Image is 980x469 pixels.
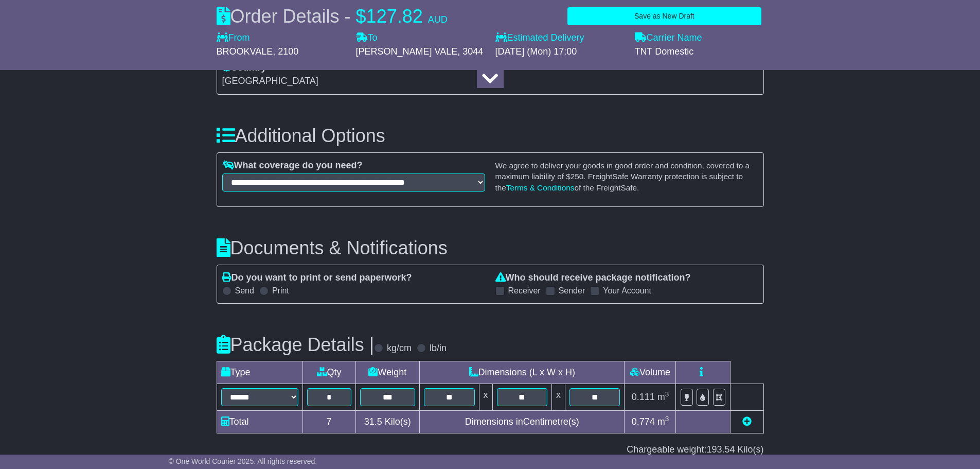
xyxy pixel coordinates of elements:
[457,46,483,57] span: , 3044
[657,416,669,427] span: m
[366,6,423,27] span: 127.82
[222,76,318,86] span: [GEOGRAPHIC_DATA]
[635,32,702,44] label: Carrier Name
[356,6,366,27] span: $
[479,384,492,411] td: x
[506,183,575,192] a: Terms & Conditions
[217,335,375,355] h3: Package Details |
[635,46,764,58] div: TNT Domestic
[217,126,764,146] h3: Additional Options
[302,411,355,433] td: 7
[217,361,302,384] td: Type
[364,416,382,427] span: 31.5
[603,286,651,296] label: Your Account
[355,361,420,384] td: Weight
[742,416,752,427] a: Add new item
[169,457,317,465] span: © One World Courier 2025. All rights reserved.
[273,46,298,57] span: , 2100
[430,343,447,354] label: lb/in
[632,416,655,427] span: 0.774
[222,272,412,284] label: Do you want to print or send paperwork?
[235,286,254,296] label: Send
[495,46,625,58] div: [DATE] (Mon) 17:00
[495,272,691,284] label: Who should receive package notification?
[217,32,250,44] label: From
[217,238,764,258] h3: Documents & Notifications
[552,384,565,411] td: x
[508,286,541,296] label: Receiver
[217,411,302,433] td: Total
[420,361,625,384] td: Dimensions (L x W x H)
[571,172,584,181] span: 250
[387,343,412,354] label: kg/cm
[356,32,378,44] label: To
[625,361,676,384] td: Volume
[657,392,669,402] span: m
[222,160,363,171] label: What coverage do you need?
[272,286,289,296] label: Print
[567,7,761,25] button: Save as New Draft
[559,286,585,296] label: Sender
[665,390,669,398] sup: 3
[428,14,448,25] span: AUD
[495,32,625,44] label: Estimated Delivery
[217,5,448,27] div: Order Details -
[217,444,764,456] div: Chargeable weight: Kilo(s)
[632,392,655,402] span: 0.111
[706,444,735,455] span: 193.54
[495,161,750,192] small: We agree to deliver your goods in good order and condition, covered to a maximum liability of $ ....
[302,361,355,384] td: Qty
[356,46,458,57] span: [PERSON_NAME] VALE
[217,46,273,57] span: BROOKVALE
[355,411,420,433] td: Kilo(s)
[420,411,625,433] td: Dimensions in Centimetre(s)
[665,415,669,423] sup: 3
